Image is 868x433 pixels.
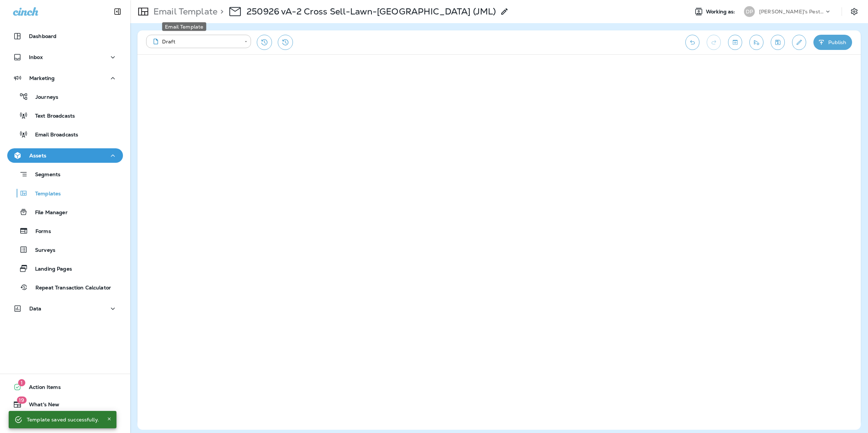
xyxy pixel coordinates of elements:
p: Assets [29,153,46,158]
button: Segments [7,166,123,182]
button: Journeys [7,89,123,104]
button: Restore from previous version [257,35,272,50]
p: Repeat Transaction Calculator [28,285,111,292]
p: Forms [28,228,51,235]
button: Toggle preview [728,35,742,50]
button: Assets [7,148,123,163]
button: Inbox [7,50,123,64]
button: View Changelog [278,35,293,50]
p: Journeys [28,94,58,101]
button: Edit details [792,35,806,50]
p: > [217,6,224,17]
button: Templates [7,186,123,201]
p: Marketing [29,75,55,81]
span: What's New [22,402,59,410]
div: Email Template [162,22,206,31]
p: [PERSON_NAME]'s Pest Control [759,9,824,14]
p: 250926 vA-2 Cross Sell-Lawn-[GEOGRAPHIC_DATA] (JML) [247,6,496,17]
button: 19What's New [7,397,123,412]
p: Data [29,306,42,311]
button: Surveys [7,242,123,257]
button: Save [771,35,785,50]
p: Dashboard [29,33,56,39]
button: Dashboard [7,29,123,43]
button: Marketing [7,71,123,85]
p: Inbox [29,54,43,60]
button: Send test email [749,35,763,50]
span: 19 [17,396,26,404]
button: Forms [7,223,123,238]
span: Working as: [706,9,737,15]
button: Data [7,301,123,316]
button: Text Broadcasts [7,108,123,123]
button: Collapse Sidebar [107,4,128,19]
p: File Manager [28,209,68,216]
button: Close [105,415,114,423]
div: Draft [151,38,239,45]
p: Templates [28,191,61,198]
button: Email Broadcasts [7,127,123,142]
button: Undo [685,35,699,50]
button: Settings [848,5,861,18]
div: DP [744,6,755,17]
button: Support [7,415,123,429]
p: Landing Pages [28,266,72,273]
span: 1 [18,379,25,386]
p: Text Broadcasts [28,113,75,120]
button: Landing Pages [7,261,123,276]
p: Email Broadcasts [28,132,78,139]
div: 250926 vA-2 Cross Sell-Lawn-Port Orange (JML) [247,6,496,17]
button: Repeat Transaction Calculator [7,280,123,295]
button: File Manager [7,204,123,220]
button: 1Action Items [7,380,123,394]
p: Surveys [28,247,55,254]
div: Template saved successfully. [27,413,99,426]
span: Action Items [22,384,61,393]
p: Email Template [150,6,217,17]
button: Publish [813,35,852,50]
p: Segments [28,171,60,179]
